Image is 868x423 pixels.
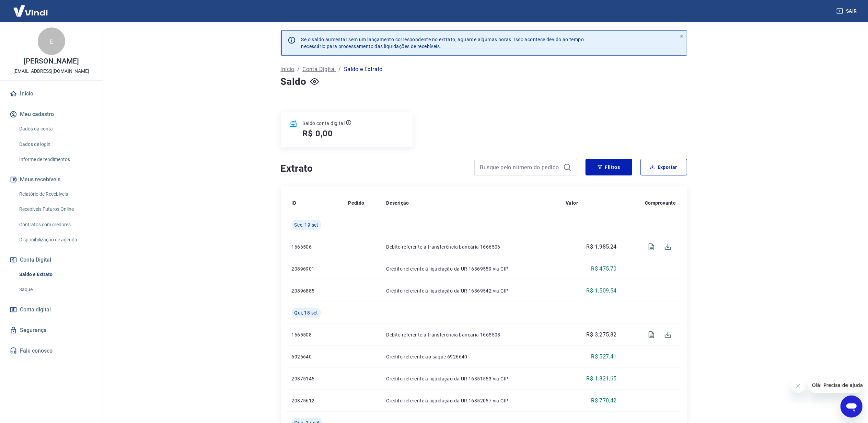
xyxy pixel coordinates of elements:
[591,397,617,405] p: R$ 770,42
[386,397,555,404] p: Crédito referente à liquidação da UR 16352057 via CIP
[480,162,560,172] input: Busque pelo número do pedido
[80,41,110,45] div: Palavras-chave
[72,40,78,45] img: tab_keywords_by_traffic_grey.svg
[587,287,617,295] p: R$ 1.509,54
[8,172,94,187] button: Meus recebíveis
[28,40,34,45] img: tab_domain_overview_orange.svg
[645,199,676,206] p: Comprovante
[660,327,676,343] span: Download
[591,353,617,361] p: R$ 527,41
[348,199,364,206] p: Pedido
[16,152,94,167] a: Informe de rendimentos
[386,375,555,382] p: Crédito referente à liquidação da UR 16351553 via CIP
[20,305,51,315] span: Conta digital
[386,265,555,272] p: Crédito referente à liquidação da UR 16369559 via CIP
[8,343,94,358] a: Fale conosco
[386,199,409,206] p: Descrição
[8,302,94,317] a: Conta digital
[344,65,383,73] p: Saldo e Extrato
[808,378,863,393] iframe: Mensagem da empresa
[591,265,617,273] p: R$ 475,70
[566,199,578,206] p: Valor
[301,36,584,50] p: Se o saldo aumentar sem um lançamento correspondente no extrato, aguarde algumas horas. Isso acon...
[297,65,300,73] p: /
[19,11,34,16] div: v 4.0.25
[585,331,617,339] p: -R$ 3.275,82
[791,379,805,393] iframe: Fechar mensagem
[16,218,94,232] a: Contratos com credores
[585,243,617,251] p: -R$ 1.985,24
[339,65,341,73] p: /
[281,75,306,89] h4: Saldo
[16,233,94,247] a: Disponibilização de agenda
[8,107,94,122] button: Meu cadastro
[386,331,555,338] p: Débito referente à transferência bancária 1665508
[292,265,337,272] p: 20896901
[292,331,337,338] p: 1665508
[16,187,94,201] a: Relatório de Recebíveis
[18,18,98,23] div: [PERSON_NAME]: [DOMAIN_NAME]
[292,353,337,360] p: 6926640
[660,239,676,255] span: Download
[24,58,79,65] p: [PERSON_NAME]
[586,159,632,175] button: Filtros
[36,41,53,45] div: Domínio
[386,243,555,250] p: Débito referente à transferência bancária 1666506
[643,327,660,343] span: Visualizar
[292,243,337,250] p: 1666506
[16,267,94,282] a: Saldo e Extrato
[16,122,94,136] a: Dados da conta
[386,287,555,294] p: Crédito referente à liquidação da UR 16369542 via CIP
[292,199,297,206] p: ID
[643,239,660,255] span: Visualizar
[386,353,555,360] p: Crédito referente ao saque 6926640
[835,5,860,18] button: Sair
[587,375,617,383] p: R$ 1.821,65
[16,283,94,297] a: Saque
[292,287,337,294] p: 20896885
[11,18,16,23] img: website_grey.svg
[294,309,318,316] span: Qui, 18 set
[303,128,333,139] h5: R$ 0,00
[294,221,319,228] span: Sex, 19 set
[303,120,345,127] p: Saldo conta digital
[640,159,687,175] button: Exportar
[38,27,65,55] div: E
[292,397,337,404] p: 20875612
[16,202,94,216] a: Recebíveis Futuros Online
[8,86,94,101] a: Início
[8,252,94,267] button: Conta Digital
[841,396,863,418] iframe: Botão para abrir a janela de mensagens
[11,11,16,16] img: logo_orange.svg
[4,5,58,10] span: Olá! Precisa de ajuda?
[8,0,53,21] img: Vindi
[13,68,89,75] p: [EMAIL_ADDRESS][DOMAIN_NAME]
[281,162,466,175] h4: Extrato
[8,323,94,338] a: Segurança
[16,137,94,151] a: Dados de login
[292,375,337,382] p: 20875145
[302,65,336,73] a: Conta Digital
[281,65,294,73] a: Início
